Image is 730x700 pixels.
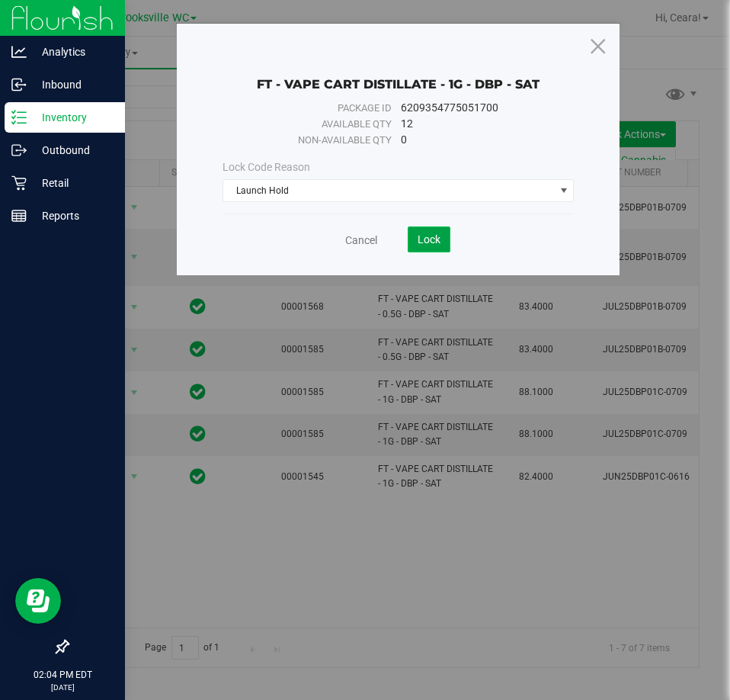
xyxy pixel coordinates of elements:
p: Analytics [27,43,118,61]
div: 12 [401,116,559,132]
div: Package ID [237,101,392,116]
p: Inventory [27,108,118,127]
p: 02:04 PM EDT [7,668,118,682]
a: Cancel [345,233,377,248]
inline-svg: Inventory [11,110,27,125]
span: Lock [418,233,440,246]
div: 0 [401,132,559,148]
inline-svg: Analytics [11,44,27,59]
inline-svg: Reports [11,208,27,223]
inline-svg: Outbound [11,143,27,158]
p: Reports [27,207,118,225]
p: [DATE] [7,682,118,693]
span: select [554,180,573,201]
p: Outbound [27,141,118,159]
div: Available qty [237,117,392,132]
p: Retail [27,174,118,192]
span: Lock Code Reason [223,161,310,173]
div: FT - VAPE CART DISTILLATE - 1G - DBP - SAT [223,54,575,92]
div: Non-available qty [237,133,392,148]
div: 6209354775051700 [401,100,559,116]
button: Lock [408,226,450,252]
p: Inbound [27,75,118,94]
span: Launch Hold [223,180,555,201]
inline-svg: Retail [11,175,27,191]
inline-svg: Inbound [11,77,27,92]
iframe: Resource center [15,578,61,624]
